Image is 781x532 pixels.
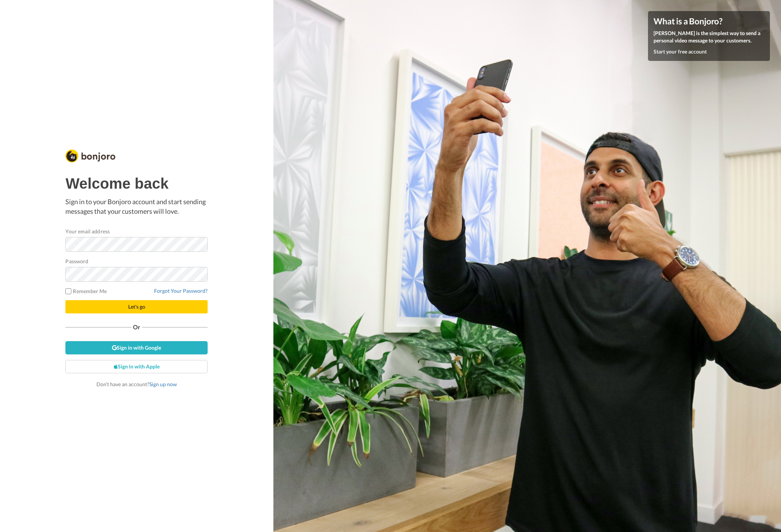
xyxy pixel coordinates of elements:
[149,381,177,387] a: Sign up now
[96,381,177,387] span: Don’t have an account?
[65,197,208,216] p: Sign in to your Bonjoro account and start sending messages that your customers will love.
[132,325,142,330] span: Or
[128,303,145,310] span: Let's go
[65,288,71,294] input: Remember Me
[65,300,208,313] button: Let's go
[654,48,707,55] a: Start your free account
[154,288,208,294] a: Forgot Your Password?
[65,341,208,354] a: Sign in with Google
[65,227,109,235] label: Your email address
[65,287,107,295] label: Remember Me
[65,360,208,373] a: Sign in with Apple
[654,17,764,26] h4: What is a Bonjoro?
[65,175,208,192] h1: Welcome back
[65,257,88,265] label: Password
[654,30,764,44] p: [PERSON_NAME] is the simplest way to send a personal video message to your customers.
